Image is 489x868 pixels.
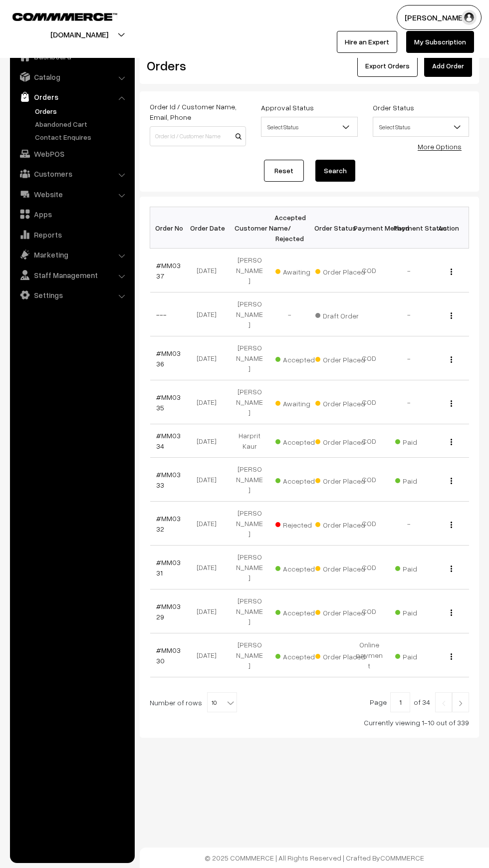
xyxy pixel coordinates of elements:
[230,589,269,633] td: [PERSON_NAME]
[12,246,131,264] a: Marketing
[190,207,230,249] th: Order Date
[309,207,349,249] th: Order Status
[150,717,469,728] div: Currently viewing 1-10 out of 339
[269,292,309,336] td: -
[275,561,325,574] span: Accepted
[451,400,452,407] img: Menu
[269,207,309,249] th: Accepted / Rejected
[32,132,131,142] a: Contact Enquires
[156,646,181,665] a: #MM0330
[12,286,131,304] a: Settings
[380,854,424,862] a: COMMMERCE
[395,649,445,662] span: Paid
[349,589,389,633] td: COD
[150,126,246,146] input: Order Id / Customer Name / Customer Email / Customer Phone
[389,502,429,546] td: -
[451,269,452,275] img: Menu
[156,431,181,450] a: #MM0334
[349,502,389,546] td: COD
[190,589,230,633] td: [DATE]
[275,473,325,486] span: Accepted
[275,517,325,530] span: Rejected
[315,517,365,530] span: Order Placed
[315,308,365,321] span: Draft Order
[315,561,365,574] span: Order Placed
[190,633,230,677] td: [DATE]
[12,68,131,86] a: Catalog
[230,458,269,502] td: [PERSON_NAME]
[315,649,365,662] span: Order Placed
[406,31,474,53] a: My Subscription
[261,117,357,137] span: Select Status
[395,605,445,618] span: Paid
[12,205,131,223] a: Apps
[12,226,131,244] a: Reports
[395,473,445,486] span: Paid
[349,207,389,249] th: Payment Method
[451,522,452,528] img: Menu
[230,502,269,546] td: [PERSON_NAME]
[349,633,389,677] td: Online payment
[275,396,325,409] span: Awaiting
[357,55,418,77] button: Export Orders
[32,119,131,129] a: Abandoned Cart
[429,207,469,249] th: Action
[190,292,230,336] td: [DATE]
[275,434,325,447] span: Accepted
[451,609,452,616] img: Menu
[397,5,482,30] button: [PERSON_NAME]…
[150,697,202,708] span: Number of rows
[230,633,269,677] td: [PERSON_NAME]
[156,349,181,368] a: #MM0336
[12,10,100,22] a: COMMMERCE
[140,848,489,868] footer: © 2025 COMMMERCE | All Rights Reserved | Crafted By
[190,249,230,292] td: [DATE]
[451,653,452,660] img: Menu
[230,207,269,249] th: Customer Name
[349,249,389,292] td: COD
[264,160,304,182] a: Reset
[12,165,131,183] a: Customers
[349,458,389,502] td: COD
[156,310,167,318] a: ---
[349,546,389,589] td: COD
[150,207,190,249] th: Order No
[12,145,131,163] a: WebPOS
[373,118,469,136] span: Select Status
[456,700,465,706] img: Right
[190,424,230,458] td: [DATE]
[12,266,131,284] a: Staff Management
[315,434,365,447] span: Order Placed
[147,58,245,73] h2: Orders
[337,31,397,53] a: Hire an Expert
[451,566,452,572] img: Menu
[370,698,387,706] span: Page
[389,336,429,380] td: -
[190,336,230,380] td: [DATE]
[156,514,181,533] a: #MM0332
[439,700,448,706] img: Left
[207,692,237,712] span: 10
[156,470,181,489] a: #MM0333
[275,605,325,618] span: Accepted
[230,546,269,589] td: [PERSON_NAME]
[275,649,325,662] span: Accepted
[373,117,469,137] span: Select Status
[451,478,452,484] img: Menu
[12,185,131,203] a: Website
[230,249,269,292] td: [PERSON_NAME]
[389,292,429,336] td: -
[315,396,365,409] span: Order Placed
[451,312,452,319] img: Menu
[349,424,389,458] td: COD
[12,13,117,20] img: COMMMERCE
[230,424,269,458] td: Harprit Kaur
[156,393,181,412] a: #MM0335
[389,207,429,249] th: Payment Status
[414,698,430,706] span: of 34
[156,558,181,577] a: #MM0331
[349,336,389,380] td: COD
[208,693,237,713] span: 10
[462,10,477,25] img: user
[349,380,389,424] td: COD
